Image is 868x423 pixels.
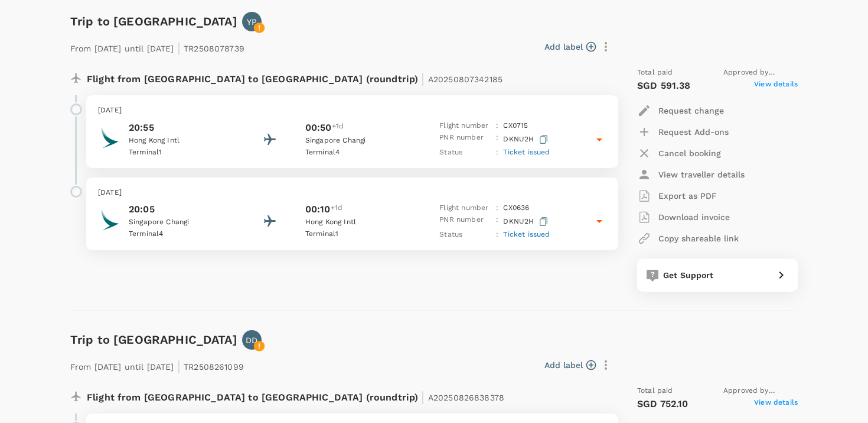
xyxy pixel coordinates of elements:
p: YP [247,16,257,28]
p: Terminal 4 [129,228,235,240]
h6: Trip to [GEOGRAPHIC_DATA] [70,12,237,31]
p: Status [439,147,491,159]
h6: Trip to [GEOGRAPHIC_DATA] [70,330,237,349]
p: : [496,132,498,147]
p: 00:50 [305,121,332,135]
p: Copy shareable link [658,233,739,244]
span: View details [754,79,798,93]
p: Hong Kong Intl [129,135,235,147]
p: Hong Kong Intl [305,217,412,228]
p: 20:05 [129,202,235,217]
p: Singapore Changi [305,135,412,147]
span: +1d [332,121,344,135]
p: Flight from [GEOGRAPHIC_DATA] to [GEOGRAPHIC_DATA] (roundtrip) [87,67,502,88]
button: Add label [544,41,596,53]
span: Ticket issued [503,148,550,156]
p: : [496,214,498,229]
p: CX 0636 [503,202,529,214]
span: Approved by [723,385,798,397]
span: Total paid [637,385,673,397]
p: [DATE] [98,105,606,117]
p: Export as PDF [658,190,717,202]
p: : [496,229,498,241]
p: From [DATE] until [DATE] TR2508078739 [70,36,244,57]
span: Ticket issued [503,230,550,238]
p: Request change [658,105,724,117]
p: From [DATE] until [DATE] TR2508261099 [70,354,244,376]
p: DD [246,334,257,346]
p: SGD 591.38 [637,79,691,93]
p: Flight from [GEOGRAPHIC_DATA] to [GEOGRAPHIC_DATA] (roundtrip) [87,385,504,406]
p: Request Add-ons [658,126,729,138]
span: Get Support [663,270,714,280]
p: PNR number [439,214,491,229]
p: SGD 752.10 [637,397,688,411]
p: Terminal 4 [305,147,412,159]
p: Cancel booking [658,147,721,159]
p: PNR number [439,132,491,147]
p: Flight number [439,120,491,132]
p: DKNU2H [503,132,550,147]
span: View details [754,397,798,411]
img: Cathay Pacific Airways [98,208,122,232]
p: Status [439,229,491,241]
p: Terminal 1 [129,147,235,159]
p: [DATE] [98,187,606,199]
span: Approved by [723,67,798,79]
button: Add label [544,359,596,371]
span: +1d [331,202,342,217]
span: A20250826838378 [428,393,504,402]
p: Singapore Changi [129,217,235,228]
p: DKNU2H [503,214,550,229]
span: Total paid [637,67,673,79]
p: View traveller details [658,169,745,180]
p: Flight number [439,202,491,214]
span: A20250807342185 [428,75,502,84]
p: Download invoice [658,211,730,223]
p: CX 0715 [503,120,528,132]
p: : [496,120,498,132]
p: : [496,202,498,214]
span: | [177,358,181,374]
span: | [421,389,425,405]
img: Cathay Pacific Airways [98,126,122,150]
span: | [177,40,181,56]
p: : [496,147,498,159]
span: | [421,70,425,87]
p: 20:55 [129,121,235,135]
p: Terminal 1 [305,228,412,240]
p: 00:10 [305,202,331,217]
